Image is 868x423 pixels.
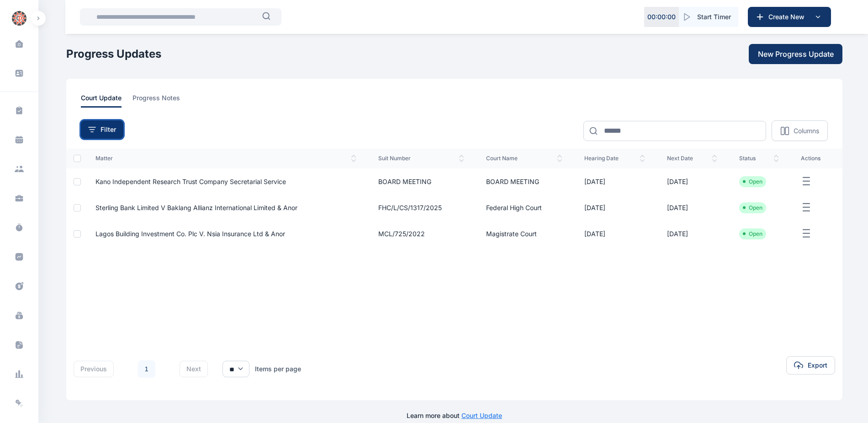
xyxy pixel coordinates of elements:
span: status [739,155,779,162]
span: court name [486,155,562,162]
li: 上一页 [121,363,134,375]
td: [DATE] [656,168,728,195]
a: Lagos Building Investment Co. Plc V. Nsia Insurance Ltd & Anor [95,230,285,238]
span: hearing date [584,155,645,162]
span: New Progress Update [758,49,834,60]
button: Export [786,356,835,374]
span: Filter [101,125,116,134]
p: 00 : 00 : 00 [647,12,676,22]
span: suit number [378,155,464,162]
td: FHC/L/CS/1317/2025 [367,195,475,221]
td: [DATE] [573,168,656,195]
span: Export [808,361,827,370]
li: 下一页 [159,363,172,375]
a: Sterling Bank Limited v Baklang Allianz International Limited & Anor [95,204,297,211]
a: 1 [138,360,155,378]
span: court update [81,93,122,108]
button: Columns [772,120,828,141]
button: next [180,361,208,377]
td: MCL/725/2022 [367,221,475,247]
button: previous [74,361,114,377]
li: Open [743,204,762,211]
a: Kano Independent Research Trust Company Secretarial Service [95,178,286,185]
a: progress notes [132,93,191,108]
td: Magistrate Court [475,221,573,247]
h1: Progress Updates [66,47,161,61]
span: Start Timer [697,12,731,22]
span: progress notes [132,93,180,108]
td: [DATE] [656,221,728,247]
td: Federal High Court [475,195,573,221]
li: Open [743,178,762,185]
button: Filter [81,120,123,139]
span: next date [667,155,717,162]
li: 1 [138,360,156,378]
span: matter [95,155,356,162]
span: Create New [765,12,812,22]
div: Items per page [255,364,301,374]
td: BOARD MEETING [475,168,573,195]
button: Start Timer [679,7,738,27]
td: [DATE] [573,221,656,247]
li: Open [743,230,762,238]
button: New Progress Update [749,44,842,64]
td: [DATE] [656,195,728,221]
button: Create New [748,7,831,27]
a: court update [81,93,132,108]
td: BOARD MEETING [367,168,475,195]
p: Columns [794,126,819,136]
a: Court Update [461,412,502,419]
p: Learn more about [407,411,502,420]
td: [DATE] [573,195,656,221]
span: actions [801,155,831,162]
